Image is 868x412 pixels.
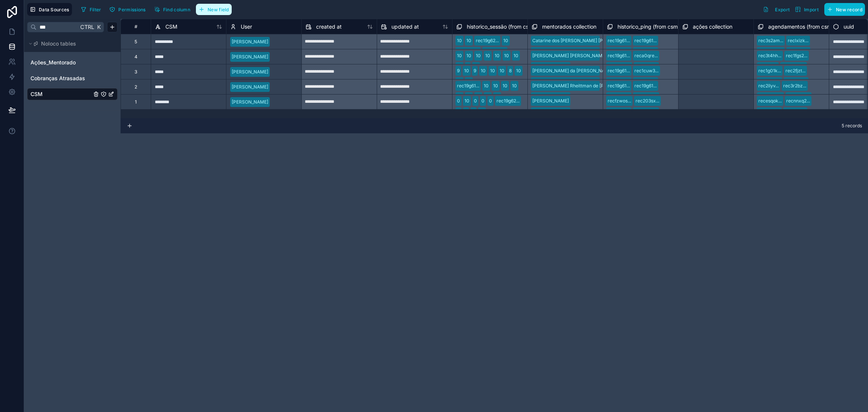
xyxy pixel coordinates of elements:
[836,7,862,12] span: New record
[90,7,101,12] span: Filter
[163,7,190,12] span: Find column
[391,23,419,31] span: updated at
[78,4,104,15] button: Filter
[118,7,145,12] span: Permissions
[127,24,145,29] div: #
[165,23,177,31] span: CSM
[96,24,101,30] span: K
[39,7,69,12] span: Data Sources
[31,75,85,82] span: Cobranças Atrasadas
[27,72,118,84] div: Cobranças Atrasadas
[134,69,137,75] div: 3
[467,23,560,31] span: historico_sessão (from csm) collection
[27,3,72,16] button: Data Sources
[232,84,268,90] div: [PERSON_NAME]
[134,84,137,90] div: 2
[31,59,76,66] span: Ações_Mentorado
[27,88,118,100] div: CSM
[617,23,704,31] span: historico_ping (from csm) collection
[760,3,792,16] button: Export
[775,7,790,12] span: Export
[208,7,229,12] span: New field
[134,39,137,45] div: 5
[31,75,92,82] a: Cobranças Atrasadas
[196,4,232,15] button: New field
[107,4,148,15] button: Permissions
[824,3,865,16] button: New record
[693,23,732,31] span: ações collection
[844,23,854,31] span: uuid
[41,40,76,47] span: Noloco tables
[804,7,819,12] span: Import
[27,38,113,49] button: Noloco tables
[31,59,92,66] a: Ações_Mentorado
[232,38,268,45] div: [PERSON_NAME]
[542,23,596,31] span: mentorados collection
[151,4,193,15] button: Find column
[79,22,95,32] span: Ctrl
[232,69,268,75] div: [PERSON_NAME]
[232,53,268,60] div: [PERSON_NAME]
[842,123,862,129] span: 5 records
[792,3,821,16] button: Import
[316,23,342,31] span: created at
[135,99,137,105] div: 1
[232,99,268,105] div: [PERSON_NAME]
[768,23,858,31] span: agendamentos (from csm) collection
[821,3,865,16] a: New record
[31,90,43,98] span: CSM
[134,54,138,60] div: 4
[241,23,252,31] span: User
[31,90,92,98] a: CSM
[107,4,151,15] a: Permissions
[27,56,118,69] div: Ações_Mentorado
